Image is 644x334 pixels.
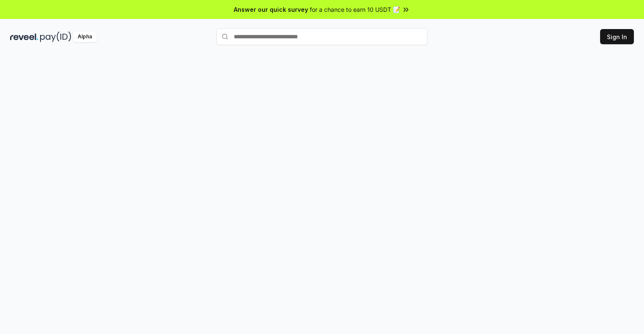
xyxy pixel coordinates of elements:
[73,32,97,42] div: Alpha
[310,5,400,14] span: for a chance to earn 10 USDT 📝
[40,32,71,42] img: pay_id
[234,5,308,14] span: Answer our quick survey
[10,32,38,42] img: reveel_dark
[600,29,634,44] button: Sign In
